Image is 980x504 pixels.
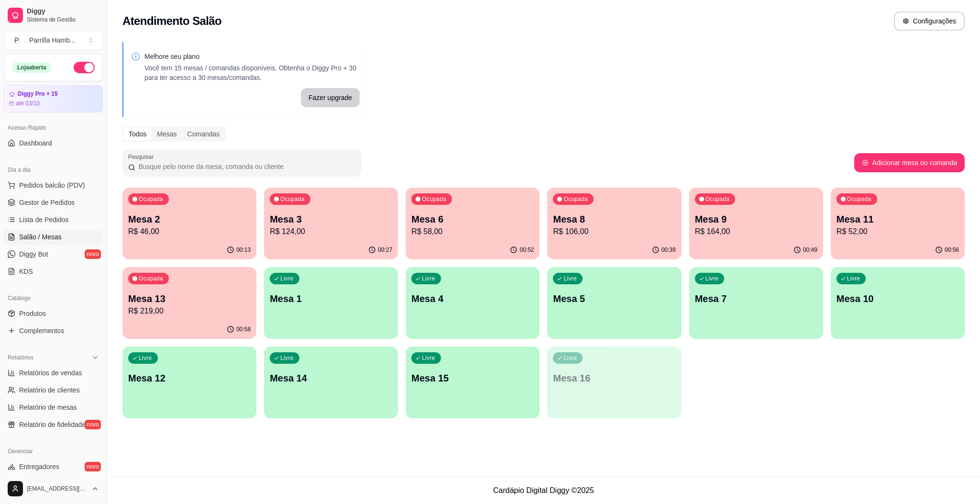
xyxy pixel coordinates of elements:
[837,292,959,305] p: Mesa 10
[19,232,62,242] span: Salão / Mesas
[661,246,676,254] p: 00:39
[236,246,251,254] p: 00:13
[182,127,225,141] div: Comandas
[378,246,392,254] p: 00:27
[422,275,435,282] p: Livre
[4,459,103,474] a: Entregadoresnovo
[139,354,152,362] p: Livre
[264,347,398,418] button: LivreMesa 14
[406,267,540,339] button: LivreMesa 4
[553,226,675,237] p: R$ 106,00
[4,85,103,112] a: Diggy Pro + 15até 03/10
[270,292,392,305] p: Mesa 1
[123,127,152,141] div: Todos
[264,267,398,339] button: LivreMesa 1
[27,16,99,23] span: Sistema de Gestão
[847,195,871,203] p: Ocupada
[301,88,360,107] button: Fazer upgrade
[831,188,965,259] button: OcupadaMesa 11R$ 52,0000:56
[553,213,675,226] p: Mesa 8
[264,188,398,259] button: OcupadaMesa 3R$ 124,0000:27
[19,385,80,395] span: Relatório de clientes
[4,306,103,321] a: Produtos
[19,309,46,318] span: Produtos
[19,403,77,412] span: Relatório de mesas
[837,226,959,237] p: R$ 52,00
[128,153,157,161] label: Pesquisar
[107,477,980,504] footer: Cardápio Digital Diggy © 2025
[563,195,588,203] p: Ocupada
[411,213,534,226] p: Mesa 6
[280,275,294,282] p: Livre
[280,354,294,362] p: Livre
[128,292,251,305] p: Mesa 13
[19,420,86,429] span: Relatório de fidelidade
[411,226,534,237] p: R$ 58,00
[422,195,446,203] p: Ocupada
[563,275,577,282] p: Livre
[695,226,817,237] p: R$ 164,00
[12,62,52,73] div: Loja aberta
[547,267,681,339] button: LivreMesa 5
[270,213,392,226] p: Mesa 3
[4,264,103,279] a: KDS
[422,354,435,362] p: Livre
[27,7,99,16] span: Diggy
[695,213,817,226] p: Mesa 9
[4,477,103,500] button: [EMAIL_ADDRESS][DOMAIN_NAME]
[135,162,356,171] input: Pesquisar
[128,213,251,226] p: Mesa 2
[4,120,103,135] div: Acesso Rápido
[553,371,675,385] p: Mesa 16
[547,347,681,418] button: LivreMesa 16
[19,138,52,148] span: Dashboard
[4,417,103,432] a: Relatório de fidelidadenovo
[854,153,965,172] button: Adicionar mesa ou comanda
[27,485,88,493] span: [EMAIL_ADDRESS][DOMAIN_NAME]
[19,198,75,207] span: Gestor de Pedidos
[19,215,69,224] span: Lista de Pedidos
[689,188,823,259] button: OcupadaMesa 9R$ 164,0000:49
[4,212,103,227] a: Lista de Pedidos
[4,229,103,245] a: Salão / Mesas
[152,127,182,141] div: Mesas
[12,35,22,45] span: P
[122,347,256,418] button: LivreMesa 12
[695,292,817,305] p: Mesa 7
[128,226,251,237] p: R$ 46,00
[411,371,534,385] p: Mesa 15
[122,267,256,339] button: OcupadaMesa 13R$ 219,0000:58
[19,267,33,276] span: KDS
[406,347,540,418] button: LivreMesa 15
[270,371,392,385] p: Mesa 14
[411,292,534,305] p: Mesa 4
[19,462,59,471] span: Entregadores
[4,365,103,381] a: Relatórios de vendas
[803,246,817,254] p: 00:49
[553,292,675,305] p: Mesa 5
[139,195,163,203] p: Ocupada
[4,31,103,50] button: Select a team
[4,162,103,178] div: Dia a dia
[29,35,75,45] div: Parrilla Hamb ...
[122,13,221,29] h2: Atendimento Salão
[831,267,965,339] button: LivreMesa 10
[19,249,48,259] span: Diggy Bot
[689,267,823,339] button: LivreMesa 7
[519,246,534,254] p: 00:52
[19,180,85,190] span: Pedidos balcão (PDV)
[847,275,860,282] p: Livre
[406,188,540,259] button: OcupadaMesa 6R$ 58,0000:52
[270,226,392,237] p: R$ 124,00
[563,354,577,362] p: Livre
[705,195,730,203] p: Ocupada
[837,213,959,226] p: Mesa 11
[19,368,82,378] span: Relatórios de vendas
[128,371,251,385] p: Mesa 12
[547,188,681,259] button: OcupadaMesa 8R$ 106,0000:39
[4,195,103,210] a: Gestor de Pedidos
[16,100,40,107] article: até 03/10
[4,444,103,459] div: Gerenciar
[4,382,103,398] a: Relatório de clientes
